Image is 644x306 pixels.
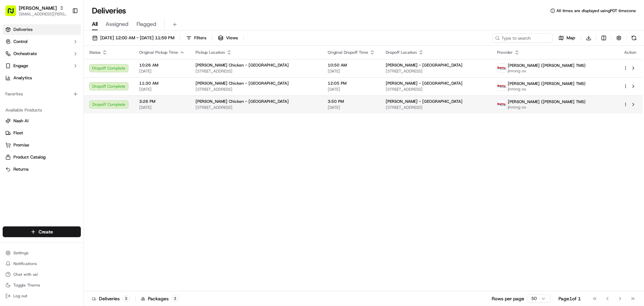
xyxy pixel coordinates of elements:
span: [DATE] [139,69,185,74]
span: [DATE] [139,105,185,110]
div: Deliveries [92,295,130,302]
span: [DATE] [139,87,185,92]
span: [STREET_ADDRESS] [196,69,317,74]
button: Map [555,33,578,43]
span: Engage [13,63,28,69]
button: Views [215,33,241,43]
span: Dropoff Location [386,50,417,55]
button: Log out [3,291,81,301]
span: [PERSON_NAME] - [GEOGRAPHIC_DATA] [386,62,463,68]
div: Packages [141,295,179,302]
span: All times are displayed using PDT timezone [556,8,636,13]
img: Regen Pajulas [7,116,17,127]
button: Refresh [629,33,639,43]
p: Rows per page [492,295,524,302]
span: [PERSON_NAME] Chicken - [GEOGRAPHIC_DATA] [196,81,289,86]
div: Start new chat [30,64,110,71]
span: [PERSON_NAME] ([PERSON_NAME] TMS) [508,81,586,86]
span: Deliveries [13,27,33,33]
span: [PERSON_NAME] Chicken - [GEOGRAPHIC_DATA] [196,99,289,104]
div: Favorites [3,89,81,99]
span: Returns [13,166,29,172]
span: [STREET_ADDRESS] [386,87,486,92]
span: Promise [13,142,29,148]
span: [STREET_ADDRESS] [386,69,486,74]
span: [STREET_ADDRESS] [386,105,486,110]
div: Page 1 of 1 [558,295,581,302]
div: We're available if you need us! [30,71,92,76]
span: API Documentation [63,150,108,157]
img: betty.jpg [497,100,506,109]
button: [DATE] 12:00 AM - [DATE] 11:59 PM [89,33,177,43]
button: Toggle Theme [3,280,81,290]
button: [PERSON_NAME] [19,5,57,11]
span: 10:50 AM [328,62,375,68]
span: Create [39,228,53,235]
span: Fleet [13,130,23,136]
button: [EMAIL_ADDRESS][PERSON_NAME][DOMAIN_NAME] [19,11,67,17]
button: Returns [3,164,81,175]
img: betty.jpg [497,64,506,73]
span: 10:26 AM [139,62,185,68]
div: Past conversations [7,87,45,93]
span: jinrong ou [508,68,586,74]
span: 12:05 PM [328,81,375,86]
a: 📗Knowledge Base [4,147,54,160]
button: Fleet [3,128,81,138]
div: 3 [171,296,179,302]
span: Views [226,35,238,41]
span: Pickup Location [196,50,225,55]
button: Notifications [3,259,81,268]
button: Create [3,226,81,237]
button: Engage [3,60,81,71]
span: [DATE] [328,105,375,110]
div: Available Products [3,105,81,116]
a: Fleet [5,130,78,136]
span: [DATE] 12:00 AM - [DATE] 11:59 PM [100,35,174,41]
img: betty.jpg [497,82,506,91]
span: [PERSON_NAME] ([PERSON_NAME] TMS) [508,99,586,104]
span: [DATE] [328,87,375,92]
img: 1736555255976-a54dd68f-1ca7-489b-9aae-adbdc363a1c4 [7,64,19,76]
button: Filters [183,33,209,43]
img: Nash [7,7,20,20]
span: Filters [194,35,206,41]
button: Chat with us! [3,270,81,279]
span: [DATE] [54,122,68,128]
a: Product Catalog [5,154,78,160]
span: [PERSON_NAME] [PERSON_NAME] [21,104,89,110]
button: Promise [3,140,81,150]
div: Action [623,50,637,55]
a: Nash AI [5,118,78,124]
img: 1736555255976-a54dd68f-1ca7-489b-9aae-adbdc363a1c4 [13,104,19,110]
span: Chat with us! [13,272,38,277]
span: Orchestrate [13,51,37,57]
button: See all [104,86,122,94]
span: 3:50 PM [328,99,375,104]
a: 💻API Documentation [54,147,110,160]
span: Log out [13,293,27,299]
a: Promise [5,142,78,148]
span: • [90,104,93,110]
span: Toggle Theme [13,282,40,288]
span: Map [567,35,575,41]
div: 📗 [7,151,12,156]
input: Got a question? Start typing here... [17,43,121,50]
span: [DATE] [94,104,108,110]
button: Orchestrate [3,48,81,59]
span: [STREET_ADDRESS] [196,87,317,92]
span: jinrong ou [508,104,586,110]
span: Control [13,39,28,45]
span: Original Pickup Time [139,50,178,55]
span: [PERSON_NAME] - [GEOGRAPHIC_DATA] [386,99,463,104]
span: jinrong ou [508,86,586,92]
button: Settings [3,248,81,258]
span: Regen Pajulas [21,122,49,128]
span: Pylon [67,167,81,172]
button: Start new chat [114,66,122,74]
span: 11:30 AM [139,81,185,86]
input: Type to search [492,33,553,43]
a: Powered byPylon [47,166,81,172]
span: Product Catalog [13,154,46,160]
